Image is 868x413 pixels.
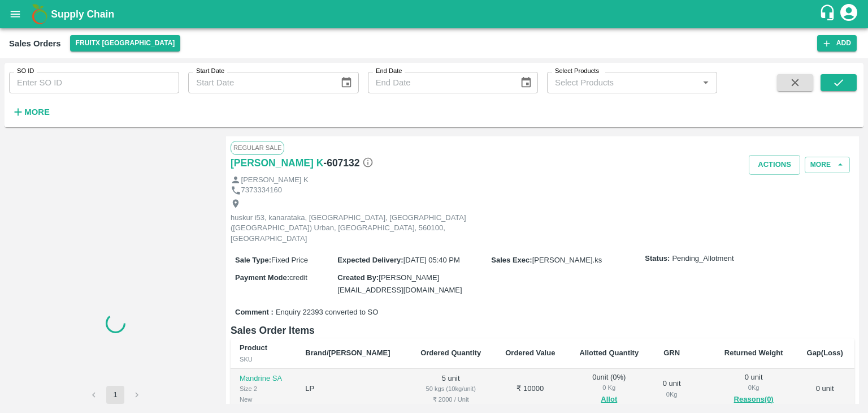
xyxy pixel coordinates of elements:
button: Choose date [515,72,537,93]
span: Enquiry 22393 converted to SO [276,307,378,318]
p: huskur i53, kanarataka, [GEOGRAPHIC_DATA], [GEOGRAPHIC_DATA] ([GEOGRAPHIC_DATA]) Urban, [GEOGRAPH... [231,213,485,244]
button: Select DC [70,35,181,51]
span: [PERSON_NAME].ks [532,256,602,264]
label: SO ID [17,67,34,76]
a: [PERSON_NAME] K [231,155,323,171]
label: Comment : [235,307,274,318]
input: Start Date [188,72,331,93]
span: [PERSON_NAME][EMAIL_ADDRESS][DOMAIN_NAME] [337,273,462,294]
td: ₹ 10000 [493,369,567,410]
label: Status: [645,253,670,264]
button: More [805,157,850,173]
div: Size 2 [240,384,287,394]
div: 0 Kg [660,389,683,399]
input: Select Products [550,75,695,90]
button: Actions [749,155,800,175]
td: LP [296,369,408,410]
div: 0 Kg [721,382,786,393]
b: Allotted Quantity [579,349,639,357]
div: 50 kgs (10kg/unit) [417,384,484,394]
div: ₹ 2000 / Unit [417,394,484,405]
p: 7373334160 [241,185,282,196]
b: Ordered Quantity [420,349,481,357]
label: Sales Exec : [491,256,532,264]
strong: More [24,107,50,117]
b: Gap(Loss) [807,349,843,357]
span: Fixed Price [271,256,308,264]
a: Supply Chain [51,6,819,22]
b: Product [240,343,267,352]
span: [DATE] 05:40 PM [403,256,460,264]
label: Created By : [337,273,379,282]
b: Ordered Value [505,349,555,357]
h6: Sales Order Items [231,322,854,338]
b: Returned Weight [724,349,783,357]
span: Regular Sale [231,141,284,154]
span: credit [289,273,307,282]
b: Supply Chain [51,8,114,20]
div: 0 Kg [576,382,642,393]
p: Mandrine SA [240,373,287,384]
b: Brand/[PERSON_NAME] [305,349,390,357]
button: page 1 [106,386,124,404]
td: 0 unit [795,369,854,410]
label: Expected Delivery : [337,256,403,264]
label: Select Products [555,67,599,76]
img: logo [28,3,51,25]
h6: - 607132 [323,155,373,171]
div: 0 unit ( 0 %) [576,372,642,406]
button: Add [817,35,857,51]
div: New [240,394,287,405]
p: [PERSON_NAME] K [241,175,309,186]
b: GRN [663,349,680,357]
label: Start Date [196,67,224,76]
span: Pending_Allotment [672,253,734,264]
div: Sales Orders [9,36,61,51]
div: customer-support [819,4,839,24]
div: 0 unit [660,378,683,399]
button: More [9,102,53,122]
input: End Date [368,72,511,93]
div: 0 unit [721,372,786,406]
button: Allot [601,393,617,406]
label: End Date [376,67,402,76]
button: Choose date [336,72,357,93]
label: Payment Mode : [235,273,289,282]
button: open drawer [2,1,28,27]
div: account of current user [839,2,859,26]
nav: pagination navigation [83,386,147,404]
label: Sale Type : [235,256,271,264]
button: Reasons(0) [721,393,786,406]
button: Open [698,75,713,90]
td: 5 unit [408,369,493,410]
div: SKU [240,354,287,364]
input: Enter SO ID [9,72,179,93]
